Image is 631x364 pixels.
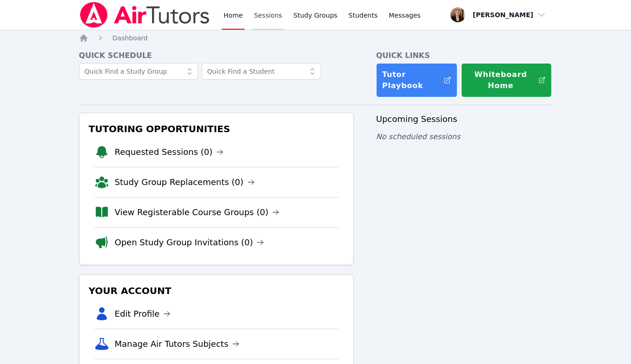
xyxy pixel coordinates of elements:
a: Manage Air Tutors Subjects [115,338,240,351]
a: Requested Sessions (0) [115,146,224,159]
a: Edit Profile [115,307,171,320]
a: Tutor Playbook [376,63,458,97]
a: View Registerable Course Groups (0) [115,206,280,219]
nav: Breadcrumb [79,33,552,43]
h4: Quick Links [376,50,552,61]
h3: Your Account [87,282,346,299]
a: Open Study Group Invitations (0) [115,236,265,249]
a: Study Group Replacements (0) [115,176,255,189]
span: Messages [389,11,421,20]
span: No scheduled sessions [376,132,460,141]
h3: Upcoming Sessions [376,113,552,126]
input: Quick Find a Student [202,63,321,80]
input: Quick Find a Study Group [79,63,198,80]
h3: Tutoring Opportunities [87,121,346,137]
button: Whiteboard Home [461,63,552,97]
span: Dashboard [113,34,148,42]
h4: Quick Schedule [79,50,354,61]
img: Air Tutors [79,2,211,28]
a: Dashboard [113,33,148,43]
